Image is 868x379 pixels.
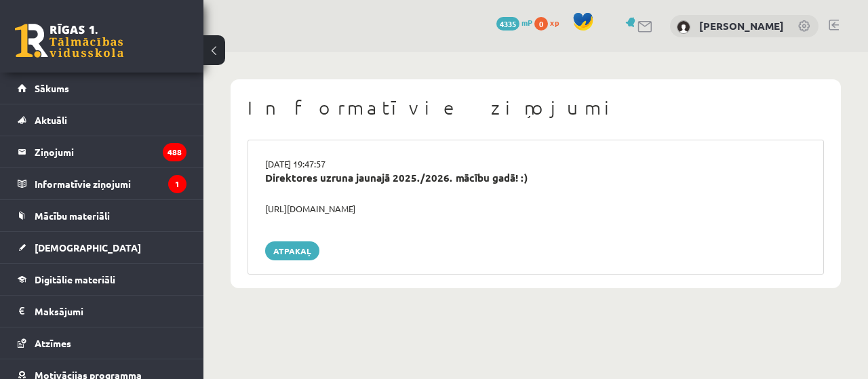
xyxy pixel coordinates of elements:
[35,273,115,285] span: Digitālie materiāli
[18,264,186,295] a: Digitālie materiāli
[248,96,824,119] h1: Informatīvie ziņojumi
[496,17,532,28] a: 4335 mP
[18,232,186,263] a: [DEMOGRAPHIC_DATA]
[265,170,806,186] div: Direktores uzruna jaunajā 2025./2026. mācību gadā! :)
[18,200,186,231] a: Mācību materiāli
[35,296,186,327] legend: Maksājumi
[15,24,123,58] a: Rīgas 1. Tālmācības vidusskola
[35,114,67,126] span: Aktuāli
[35,210,110,222] span: Mācību materiāli
[18,104,186,136] a: Aktuāli
[163,143,186,161] i: 488
[18,73,186,104] a: Sākums
[18,327,186,359] a: Atzīmes
[168,175,186,193] i: 1
[550,17,559,28] span: xp
[677,20,690,34] img: Debora Farbere
[35,241,141,254] span: [DEMOGRAPHIC_DATA]
[35,168,186,199] legend: Informatīvie ziņojumi
[35,337,71,349] span: Atzīmes
[699,19,784,33] a: [PERSON_NAME]
[18,168,186,199] a: Informatīvie ziņojumi1
[521,17,532,28] span: mP
[18,296,186,327] a: Maksājumi
[265,241,319,260] a: Atpakaļ
[496,17,519,31] span: 4335
[255,157,816,171] div: [DATE] 19:47:57
[18,136,186,167] a: Ziņojumi488
[255,202,816,216] div: [URL][DOMAIN_NAME]
[35,136,186,167] legend: Ziņojumi
[35,82,69,94] span: Sākums
[534,17,548,31] span: 0
[534,17,566,28] a: 0 xp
